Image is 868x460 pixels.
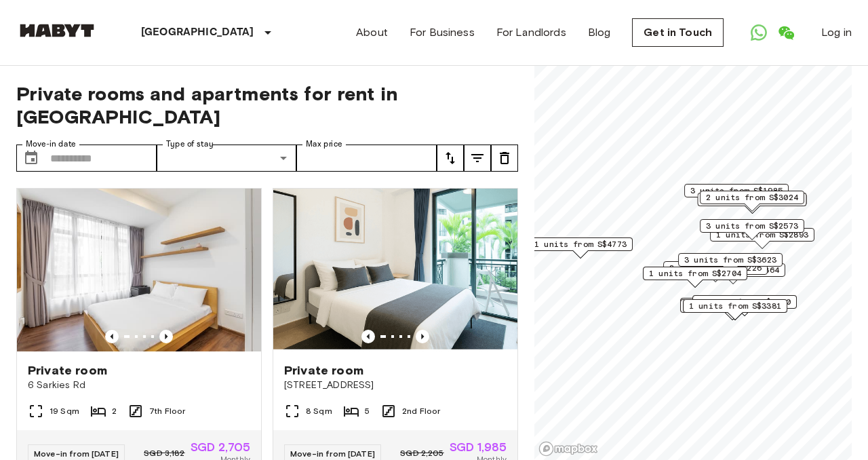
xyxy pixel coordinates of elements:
a: Log in [821,24,852,41]
label: Move-in date [26,138,76,150]
div: Map marker [710,228,814,249]
div: Map marker [643,267,747,288]
span: 3 units from S$2226 [669,262,762,274]
span: SGD 3,182 [144,447,184,459]
div: Map marker [692,295,797,316]
span: Private room [284,362,363,379]
span: 7th Floor [149,405,185,417]
img: Marketing picture of unit SG-01-003-012-01 [17,189,261,351]
button: tune [437,145,464,172]
span: 1 units from S$2704 [649,267,741,280]
span: 2 [112,405,117,417]
div: Map marker [684,184,789,205]
span: 19 Sqm [50,405,79,417]
button: tune [491,145,518,172]
div: Map marker [700,191,804,212]
a: Open WeChat [772,19,800,46]
span: Move-in from [DATE] [34,448,119,459]
div: Map marker [528,237,633,258]
button: Previous image [105,330,119,343]
a: For Landlords [496,24,566,41]
button: Previous image [361,330,375,343]
div: Map marker [663,261,768,282]
label: Type of stay [166,138,214,150]
a: Mapbox logo [538,441,598,457]
div: Map marker [680,298,785,319]
button: Choose date [18,145,45,172]
span: SGD 2,705 [191,441,250,453]
span: 1 units from S$2893 [716,229,808,241]
img: Habyt [16,24,98,37]
span: 5 [365,405,370,417]
span: [STREET_ADDRESS] [284,379,507,392]
a: Open WhatsApp [745,19,772,46]
span: 1 units from S$4773 [534,238,627,250]
span: 3 units from S$2573 [706,220,798,232]
span: 1 units from S$4200 [698,296,791,308]
p: [GEOGRAPHIC_DATA] [141,24,254,41]
div: Map marker [678,253,783,274]
span: 3 units from S$1985 [690,185,783,197]
span: 2 units from S$3024 [706,191,798,204]
a: Blog [588,24,611,41]
button: Previous image [159,330,173,343]
img: Marketing picture of unit SG-01-083-001-005 [273,189,517,351]
span: 8 Sqm [306,405,332,417]
div: Map marker [681,263,785,284]
span: Private room [28,362,107,379]
label: Max price [306,138,342,150]
span: 3 units from S$3623 [684,254,776,266]
span: SGD 2,205 [400,447,443,459]
span: 2 units from S$2342 [686,299,778,311]
a: About [356,24,388,41]
div: Map marker [697,193,806,214]
button: tune [464,145,491,172]
span: SGD 1,985 [450,441,507,453]
span: 1 units from S$3381 [689,300,781,312]
a: Get in Touch [632,18,724,47]
div: Map marker [683,299,787,320]
div: Map marker [700,219,804,240]
span: 6 Sarkies Rd [28,379,250,392]
span: Private rooms and apartments for rent in [GEOGRAPHIC_DATA] [16,82,518,128]
span: Move-in from [DATE] [290,448,375,459]
div: Map marker [680,299,785,320]
button: Previous image [416,330,429,343]
a: For Business [410,24,475,41]
span: 2nd Floor [402,405,440,417]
